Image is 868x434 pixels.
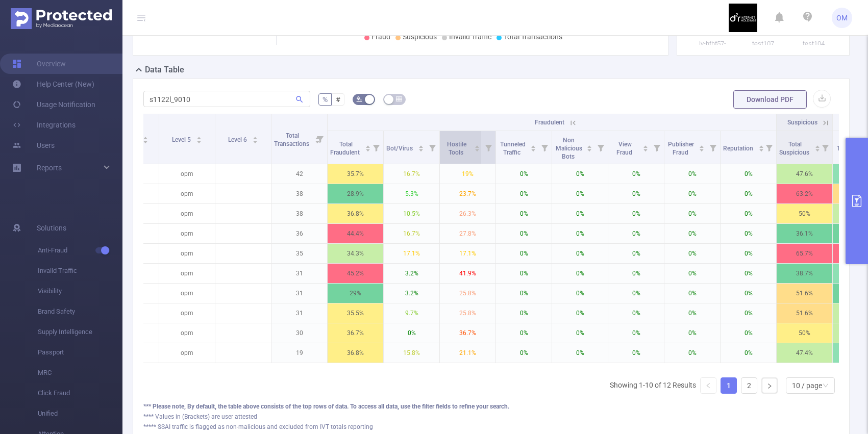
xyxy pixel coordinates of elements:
[37,164,62,172] span: Reports
[196,139,202,142] i: icon: caret-down
[668,141,694,156] span: Publisher Fraud
[777,284,832,303] p: 51.6%
[758,144,764,150] div: Sort
[145,64,184,76] h2: Data Table
[500,141,526,156] span: Tunneled Traffic
[664,184,720,203] p: 0%
[365,147,370,150] i: icon: caret-down
[38,301,122,322] span: Brand Safety
[328,184,383,203] p: 28.9%
[252,135,258,141] div: Sort
[271,204,327,223] p: 38
[384,224,439,243] p: 16.7%
[384,204,439,223] p: 10.5%
[814,144,820,147] i: icon: caret-up
[38,342,122,363] span: Passport
[323,95,328,104] span: %
[496,224,552,243] p: 0%
[496,264,552,283] p: 0%
[159,343,215,363] p: opm
[777,264,832,283] p: 38.7%
[143,412,839,421] div: **** Values in (Brackets) are user attested
[552,164,608,184] p: 0%
[496,204,552,223] p: 0%
[328,164,383,184] p: 35.7%
[836,8,848,28] span: OM
[384,323,439,343] p: 0%
[384,164,439,184] p: 16.7%
[274,132,311,147] span: Total Transactions
[196,135,202,141] div: Sort
[496,244,552,263] p: 0%
[721,224,776,243] p: 0%
[766,383,773,389] i: icon: right
[440,284,495,303] p: 25.8%
[143,139,148,142] i: icon: caret-down
[475,147,480,150] i: icon: caret-down
[552,284,608,303] p: 0%
[706,131,720,164] i: Filter menu
[252,135,258,138] i: icon: caret-up
[762,131,776,164] i: Filter menu
[721,377,737,394] li: 1
[643,147,649,150] i: icon: caret-down
[228,136,249,143] span: Level 6
[143,402,839,411] div: *** Please note, By default, the table above consists of the top rows of data. To access all data...
[12,54,66,74] a: Overview
[814,147,820,150] i: icon: caret-down
[440,184,495,203] p: 23.7%
[664,323,720,343] p: 0%
[616,141,634,156] span: View Fraud
[814,144,821,150] div: Sort
[328,303,383,323] p: 35.5%
[552,323,608,343] p: 0%
[610,377,696,394] li: Showing 1-10 of 12 Results
[496,164,552,184] p: 0%
[496,303,552,323] p: 0%
[159,184,215,203] p: opm
[699,144,705,147] i: icon: caret-up
[313,114,327,164] i: Filter menu
[552,264,608,283] p: 0%
[328,343,383,363] p: 36.8%
[356,96,362,102] i: icon: bg-colors
[787,119,817,126] span: Suspicious
[440,224,495,243] p: 27.8%
[587,144,592,147] i: icon: caret-up
[777,244,832,263] p: 65.7%
[642,144,649,150] div: Sort
[721,264,776,283] p: 0%
[12,74,94,94] a: Help Center (New)
[37,218,66,238] span: Solutions
[440,244,495,263] p: 17.1%
[792,378,822,393] div: 10 / page
[496,284,552,303] p: 0%
[761,377,778,394] li: Next Page
[721,378,736,393] a: 1
[396,96,402,102] i: icon: table
[271,244,327,263] p: 35
[837,145,862,152] span: Total IVT
[741,378,757,393] a: 2
[587,147,592,150] i: icon: caret-down
[664,244,720,263] p: 0%
[440,343,495,363] p: 21.1%
[586,144,592,150] div: Sort
[664,284,720,303] p: 0%
[418,147,424,150] i: icon: caret-down
[365,144,371,150] div: Sort
[531,147,536,150] i: icon: caret-down
[143,422,839,431] div: ***** SSAI traffic is flagged as non-malicious and excluded from IVT totals reporting
[721,323,776,343] p: 0%
[386,145,414,152] span: Bot/Virus
[608,164,664,184] p: 0%
[664,343,720,363] p: 0%
[552,204,608,223] p: 0%
[699,144,705,150] div: Sort
[758,144,764,147] i: icon: caret-up
[552,184,608,203] p: 0%
[38,261,122,281] span: Invalid Traffic
[37,158,62,178] a: Reports
[496,323,552,343] p: 0%
[496,343,552,363] p: 0%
